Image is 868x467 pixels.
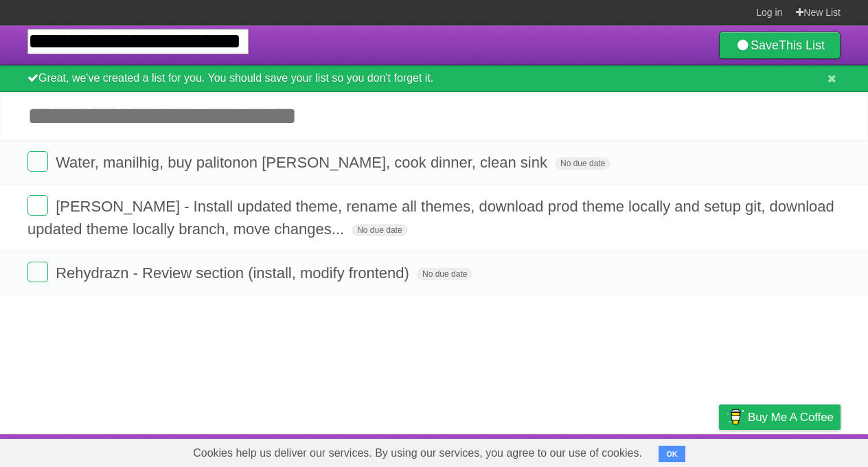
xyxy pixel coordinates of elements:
b: This List [779,38,825,52]
span: Water, manilhig, buy palitonon [PERSON_NAME], cook dinner, clean sink [56,154,551,171]
a: SaveThis List [719,32,841,59]
span: Buy me a coffee [748,405,834,429]
a: Buy me a coffee [719,405,841,430]
span: [PERSON_NAME] - Install updated theme, rename all themes, download prod theme locally and setup g... [27,198,834,238]
label: Done [27,195,48,216]
span: No due date [417,268,472,280]
label: Done [27,151,48,172]
a: Privacy [701,437,737,464]
a: Terms [654,437,685,464]
a: Suggest a feature [754,437,841,464]
button: OK [659,446,685,462]
img: Buy me a coffee [726,405,744,429]
label: Done [27,262,48,282]
span: No due date [555,157,610,170]
span: No due date [352,224,407,236]
span: Rehydrazn - Review section (install, modify frontend) [56,264,413,282]
span: Cookies help us deliver our services. By using our services, you agree to our use of cookies. [179,440,656,467]
a: About [536,437,565,464]
a: Developers [582,437,637,464]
